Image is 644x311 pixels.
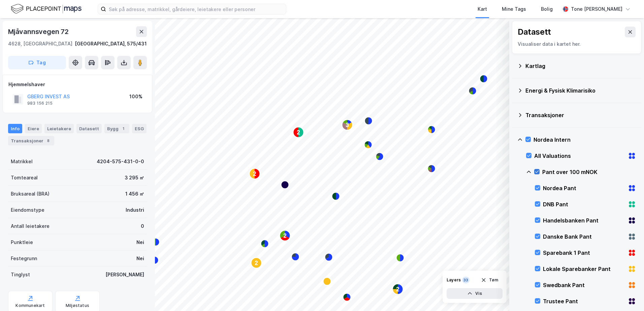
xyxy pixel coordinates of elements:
[141,222,144,230] div: 0
[543,281,625,289] div: Swedbank Pant
[136,254,144,263] div: Nei
[280,230,290,241] div: Map marker
[11,238,33,246] div: Punktleie
[129,93,142,101] div: 100%
[253,171,256,177] text: 2
[525,62,636,70] div: Kartlag
[376,152,384,161] div: Map marker
[447,277,461,283] div: Layers
[251,257,262,268] div: Map marker
[462,277,470,283] div: 33
[105,271,144,279] div: [PERSON_NAME]
[325,253,333,261] div: Map marker
[75,40,147,48] div: [GEOGRAPHIC_DATA], 575/431
[525,87,636,95] div: Energi & Fysisk Klimarisiko
[44,124,74,133] div: Leietakere
[518,40,636,48] div: Visualiser data i kartet her.
[11,174,38,182] div: Tomteareal
[11,158,33,166] div: Matrikkel
[610,279,644,311] iframe: Chat Widget
[469,87,477,95] div: Map marker
[284,233,287,239] text: 2
[106,4,286,14] input: Søk på adresse, matrikkel, gårdeiere, leietakere eller personer
[543,200,625,208] div: DNB Pant
[125,174,144,182] div: 3 295 ㎡
[132,124,147,133] div: ESG
[518,27,551,37] div: Datasett
[97,158,144,166] div: 4204-575-431-0-0
[480,75,488,83] div: Map marker
[297,130,300,135] text: 2
[152,238,160,246] div: Map marker
[427,165,436,173] div: Map marker
[542,168,636,176] div: Pant over 100 mNOK
[8,26,70,37] div: Mjåvannsvegen 72
[11,3,82,15] img: logo.f888ab2527a4732fd821a326f86c7f29.svg
[427,126,436,134] div: Map marker
[291,253,299,261] div: Map marker
[534,152,625,160] div: All Valuations
[15,303,45,308] div: Kommunekart
[396,254,404,262] div: Map marker
[447,288,503,299] button: Vis
[136,238,144,246] div: Nei
[255,260,258,266] text: 2
[343,293,351,301] div: Map marker
[11,222,50,230] div: Antall leietakere
[525,111,636,119] div: Transaksjoner
[541,5,553,13] div: Bolig
[104,124,129,133] div: Bygg
[45,137,52,144] div: 8
[261,240,269,248] div: Map marker
[323,277,331,285] div: Map marker
[392,284,403,295] div: Map marker
[281,181,289,189] div: Map marker
[543,265,625,273] div: Lokale Sparebanker Pant
[478,5,487,13] div: Kart
[8,136,54,145] div: Transaksjoner
[543,184,625,192] div: Nordea Pant
[125,190,144,198] div: 1 456 ㎡
[151,256,159,264] div: Map marker
[11,206,44,214] div: Eiendomstype
[543,216,625,224] div: Handelsbanken Pant
[8,40,72,48] div: 4628, [GEOGRAPHIC_DATA]
[332,192,340,200] div: Map marker
[396,286,399,292] text: 2
[66,303,89,308] div: Miljøstatus
[477,275,503,285] button: Tøm
[11,271,30,279] div: Tinglyst
[126,206,144,214] div: Industri
[27,101,53,106] div: 983 156 215
[11,190,50,198] div: Bruksareal (BRA)
[76,124,102,133] div: Datasett
[534,136,636,144] div: Nordea Intern
[502,5,526,13] div: Mine Tags
[364,117,373,125] div: Map marker
[571,5,622,13] div: Tone [PERSON_NAME]
[543,297,625,305] div: Trustee Pant
[8,56,66,69] button: Tag
[293,127,304,138] div: Map marker
[249,168,260,179] div: Map marker
[543,249,625,257] div: Sparebank 1 Pant
[11,254,37,263] div: Festegrunn
[120,125,127,132] div: 1
[8,124,22,133] div: Info
[346,122,349,128] text: 3
[543,233,625,241] div: Danske Bank Pant
[8,80,147,89] div: Hjemmelshaver
[364,141,372,149] div: Map marker
[25,124,42,133] div: Eiere
[342,119,353,130] div: Map marker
